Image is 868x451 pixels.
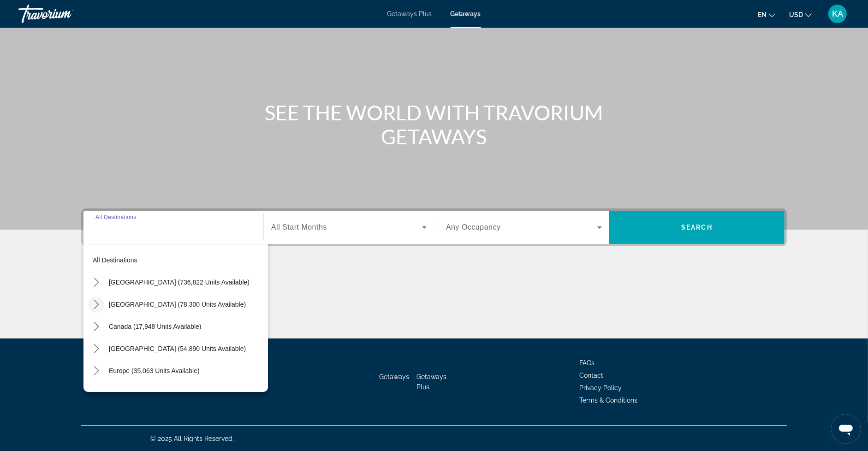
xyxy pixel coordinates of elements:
[681,224,713,231] span: Search
[93,256,137,264] span: All destinations
[451,10,481,18] a: Getaways
[446,223,501,231] span: Any Occupancy
[150,435,234,442] span: © 2025 All Rights Reserved.
[109,279,250,286] span: [GEOGRAPHIC_DATA] (736,822 units available)
[579,359,595,367] a: FAQs
[758,11,767,18] span: en
[109,301,246,308] span: [GEOGRAPHIC_DATA] (78,300 units available)
[104,385,268,401] button: Select destination: Australia (3,583 units available)
[832,9,843,18] span: KA
[109,367,200,374] span: Europe (35,063 units available)
[88,385,104,401] button: Toggle Australia (3,583 units available) submenu
[88,363,104,379] button: Toggle Europe (35,063 units available) submenu
[88,297,104,313] button: Toggle Mexico (78,300 units available) submenu
[387,10,432,18] a: Getaways Plus
[104,296,268,313] button: Select destination: Mexico (78,300 units available)
[104,274,268,291] button: Select destination: United States (736,822 units available)
[271,223,327,231] span: All Start Months
[826,4,850,24] button: User Menu
[88,341,104,357] button: Toggle Caribbean & Atlantic Islands (54,890 units available) submenu
[579,384,622,392] a: Privacy Policy
[104,340,268,357] button: Select destination: Caribbean & Atlantic Islands (54,890 units available)
[789,11,803,18] span: USD
[380,373,410,380] a: Getaways
[88,319,104,335] button: Toggle Canada (17,948 units available) submenu
[109,323,202,330] span: Canada (17,948 units available)
[109,345,246,352] span: [GEOGRAPHIC_DATA] (54,890 units available)
[609,211,785,244] button: Search
[758,8,775,21] button: Change language
[95,214,137,220] span: All Destinations
[579,397,637,404] a: Terms & Conditions
[261,101,607,148] h1: SEE THE WORLD WITH TRAVORIUM GETAWAYS
[88,252,268,268] button: Select destination: All destinations
[18,2,111,26] a: Travorium
[95,222,251,233] input: Select destination
[83,211,785,244] div: Search widget
[789,8,812,21] button: Change currency
[104,362,268,379] button: Select destination: Europe (35,063 units available)
[831,414,861,444] iframe: Button to launch messaging window
[104,318,268,335] button: Select destination: Canada (17,948 units available)
[83,239,268,392] div: Destination options
[88,274,104,291] button: Toggle United States (736,822 units available) submenu
[579,372,603,379] a: Contact
[417,373,447,391] a: Getaways Plus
